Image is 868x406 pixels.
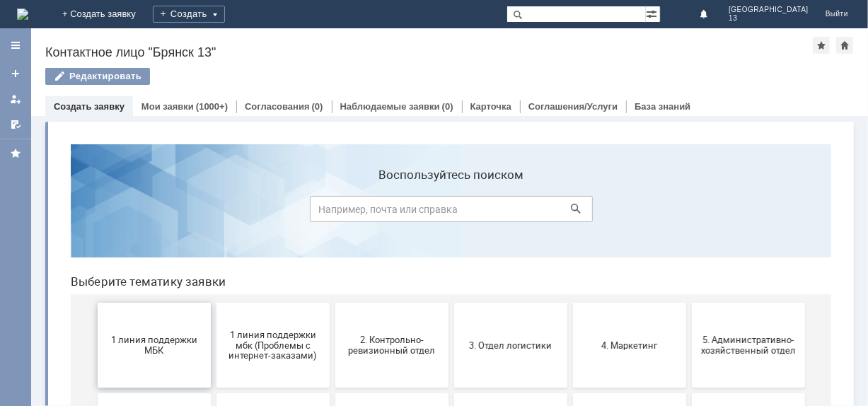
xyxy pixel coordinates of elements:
div: (0) [312,101,323,112]
a: Карточка [470,101,511,112]
button: Бухгалтерия (для мбк) [514,260,627,345]
span: 4. Маркетинг [518,207,623,217]
span: Отдел-ИТ (Битрикс24 и CRM) [42,383,147,404]
a: Соглашения/Услуги [528,101,618,112]
button: 6. Закупки [38,260,151,345]
div: Добавить в избранное [813,37,830,54]
button: 2. Контрольно-ревизионный отдел [276,170,389,255]
a: Наблюдаемые заявки [340,101,440,112]
span: 7. Служба безопасности [161,297,266,308]
span: Франчайзинг [399,388,504,398]
input: Например, почта или справка [250,63,533,89]
div: (1000+) [196,101,228,112]
span: 5. Административно-хозяйственный отдел [637,202,741,223]
span: 6. Закупки [42,297,147,308]
button: 8. Отдел качества [276,260,389,345]
div: Контактное лицо "Брянск 13" [45,45,813,59]
span: 1 линия поддержки мбк (Проблемы с интернет-заказами) [161,196,266,228]
button: 7. Служба безопасности [157,260,270,345]
button: Отдел ИТ (1С) [632,260,746,345]
span: 8. Отдел качества [280,297,385,308]
button: 9. Отдел-ИТ (Для МБК и Пекарни) [395,260,508,345]
a: Создать заявку [54,101,125,112]
a: Перейти на домашнюю страницу [17,8,28,20]
span: Это соглашение не активно! [518,383,623,404]
button: 3. Отдел логистики [395,170,508,255]
span: Финансовый отдел [280,388,385,398]
label: Воспользуйтесь поиском [250,35,533,49]
a: Согласования [245,101,310,112]
div: Сделать домашней страницей [836,37,853,54]
button: 1 линия поддержки мбк (Проблемы с интернет-заказами) [157,170,270,255]
a: Мои заявки [4,88,27,110]
button: 1 линия поддержки МБК [38,170,151,255]
span: 1 линия поддержки МБК [42,202,147,223]
a: Создать заявку [4,62,27,85]
span: Отдел-ИТ (Офис) [161,388,266,398]
span: Бухгалтерия (для мбк) [518,297,623,308]
a: База знаний [635,101,690,112]
img: logo [17,8,28,20]
header: Выберите тематику заявки [11,141,772,156]
span: [GEOGRAPHIC_DATA] [729,6,809,14]
span: 9. Отдел-ИТ (Для МБК и Пекарни) [399,292,504,313]
span: 13 [729,14,809,23]
a: Мои согласования [4,113,27,136]
button: 5. Административно-хозяйственный отдел [632,170,746,255]
span: 2. Контрольно-ревизионный отдел [280,202,385,223]
div: (0) [442,101,453,112]
span: Отдел ИТ (1С) [637,297,741,308]
div: Создать [153,6,225,23]
span: 3. Отдел логистики [399,207,504,217]
a: Мои заявки [141,101,194,112]
button: 4. Маркетинг [514,170,627,255]
span: Расширенный поиск [646,6,660,20]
